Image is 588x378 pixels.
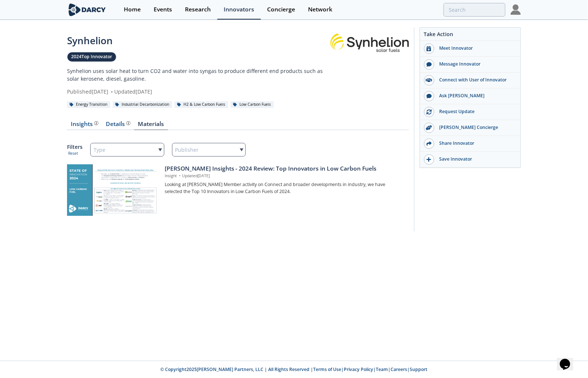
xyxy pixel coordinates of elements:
iframe: chat widget [557,349,581,371]
span: • [178,173,182,178]
a: Careers [391,366,407,372]
a: Details [102,121,134,130]
span: • [110,88,114,95]
div: Details [106,121,130,127]
a: Insights [67,121,102,130]
div: Industrial Decarbonization [113,101,172,108]
a: Privacy Policy [344,366,374,372]
p: Insight Updated [DATE] [165,173,404,179]
div: Energy Transition [67,101,110,108]
div: Publisher [172,143,246,157]
a: 2024Top Innovator [67,52,116,62]
span: Publisher [175,145,199,155]
p: Synhelion uses solar heat to turn CO2 and water into syngas to produce different end products suc... [67,67,330,83]
input: Advanced Search [444,3,505,17]
div: H2 & Low Carbon Fuels [175,101,228,108]
div: [PERSON_NAME] Concierge [434,124,517,131]
div: Type [90,143,164,157]
a: Materials [134,121,168,130]
div: Innovators [224,7,254,13]
div: Concierge [267,7,295,13]
div: Events [154,7,172,13]
img: information.svg [94,121,98,125]
div: Connect with User of Innovator [434,77,517,83]
div: Share Innovator [434,140,517,147]
div: Request Update [434,108,517,115]
p: Filters [67,143,83,151]
button: Save Innovator [420,152,521,168]
img: Profile [511,4,521,15]
div: Take Action [420,30,521,41]
a: Support [410,366,428,372]
p: © Copyright 2025 [PERSON_NAME] Partners, LLC | All Rights Reserved | | | | | [21,366,567,373]
div: Research [185,7,211,13]
a: Darcy Insights - 2024 Review: Top Innovators in Low Carbon Fuels preview [PERSON_NAME] Insights -... [67,164,409,216]
div: Meet Innovator [434,45,517,52]
span: Type [94,145,105,155]
div: Home [124,7,141,13]
div: Network [308,7,332,13]
a: Team [376,366,388,372]
div: Synhelion [67,34,330,48]
div: Low Carbon Fuels [231,101,274,108]
img: information.svg [126,121,130,125]
p: Looking at [PERSON_NAME] Member activity on Connect and broader developments in industry, we have... [165,181,404,195]
div: Save Innovator [434,156,517,162]
div: Published [DATE] Updated [DATE] [67,88,330,95]
button: Reset [69,151,78,157]
div: Message Innovator [434,61,517,67]
a: Terms of Use [314,366,342,372]
div: Insights [71,121,98,127]
div: [PERSON_NAME] Insights - 2024 Review: Top Innovators in Low Carbon Fuels [165,164,404,173]
div: Ask [PERSON_NAME] [434,92,517,99]
img: logo-wide.svg [67,3,107,16]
